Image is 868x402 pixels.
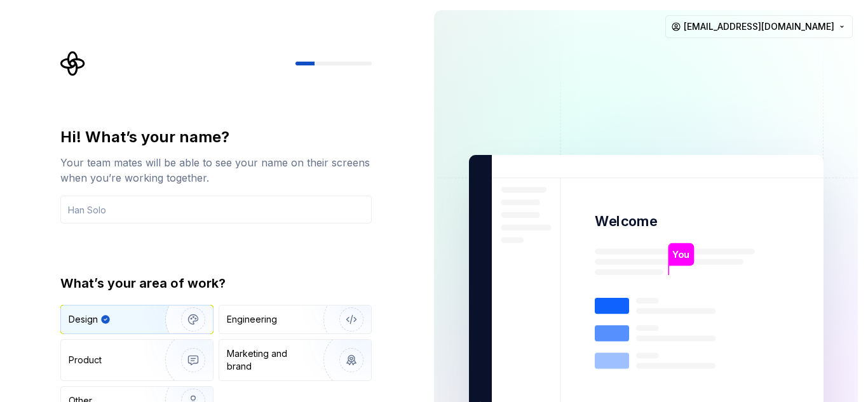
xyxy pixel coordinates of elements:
div: Engineering [227,313,277,326]
input: Han Solo [60,196,372,224]
p: You [672,248,689,262]
p: Welcome [595,212,657,231]
div: Design [69,313,98,326]
svg: Supernova Logo [60,51,86,76]
div: Marketing and brand [227,347,313,373]
div: Product [69,354,102,366]
button: [EMAIL_ADDRESS][DOMAIN_NAME] [665,15,853,38]
div: Hi! What’s your name? [60,127,372,147]
span: [EMAIL_ADDRESS][DOMAIN_NAME] [684,20,834,33]
div: Your team mates will be able to see your name on their screens when you’re working together. [60,155,372,185]
div: What’s your area of work? [60,274,372,292]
